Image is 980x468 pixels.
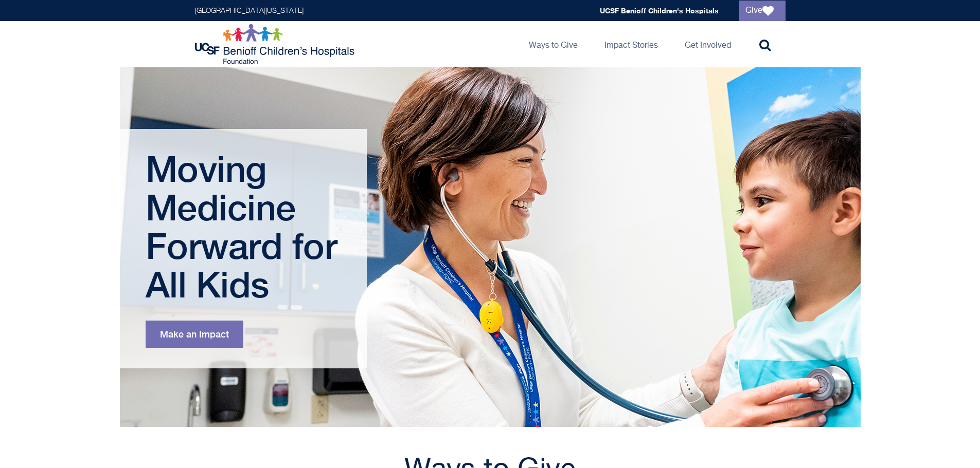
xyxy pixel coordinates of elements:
a: UCSF Benioff Children's Hospitals [600,6,719,15]
a: Impact Stories [596,21,666,67]
a: [GEOGRAPHIC_DATA][US_STATE] [195,7,304,14]
a: Get Involved [676,21,739,67]
h1: Moving Medicine Forward for All Kids [146,149,344,304]
a: Give [739,1,786,21]
a: Ways to Give [521,21,586,67]
img: Logo for UCSF Benioff Children's Hospitals Foundation [195,24,357,65]
a: Make an Impact [146,321,243,348]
